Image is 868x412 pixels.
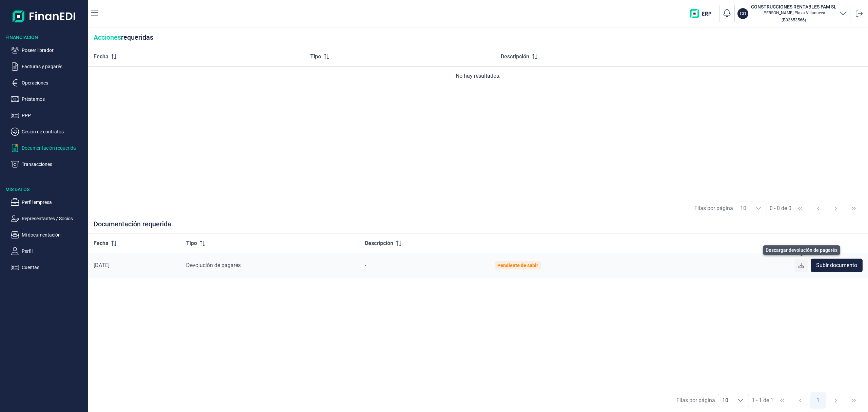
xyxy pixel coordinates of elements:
button: First Page [774,392,790,409]
div: [DATE] [94,262,175,269]
span: Subir documento [816,261,857,269]
div: No hay resultados. [94,72,863,80]
span: 10 [718,394,732,407]
div: requeridas [88,28,868,47]
p: Facturas y pagarés [22,62,85,71]
button: Last Page [846,200,862,217]
p: Representantes / Socios [22,214,85,223]
div: Choose [732,394,749,407]
div: Filas por página [694,204,733,212]
div: Choose [750,202,767,215]
button: Subir documento [811,259,863,272]
img: Logo de aplicación [13,5,76,27]
p: Operaciones [22,79,85,87]
div: Documentación requerida [88,220,868,234]
button: Next Page [828,392,844,409]
button: First Page [792,200,808,217]
p: CO [740,10,746,17]
span: Descripción [501,53,529,61]
p: [PERSON_NAME] Plaza Villanueva [751,10,836,16]
p: Perfil [22,247,85,255]
p: PPP [22,111,85,119]
button: Documentación requerida [11,144,85,152]
button: Perfil empresa [11,198,85,206]
button: Préstamos [11,95,85,103]
p: Mi documentación [22,231,85,239]
button: Page 1 [810,392,826,409]
h3: CONSTRUCCIONES RENTABLES FAM SL [751,3,836,10]
small: Copiar cif [782,17,806,22]
button: Previous Page [792,392,808,409]
button: Transacciones [11,160,85,168]
div: Filas por página [676,396,715,405]
img: erp [690,9,716,18]
button: Facturas y pagarés [11,62,85,71]
span: Fecha [94,53,108,61]
p: Documentación requerida [22,144,85,152]
div: Pendiente de subir [497,263,538,268]
span: 1 - 1 de 1 [752,398,773,403]
span: - [365,262,366,268]
button: PPP [11,111,85,119]
p: Cesión de contratos [22,128,85,136]
button: Cesión de contratos [11,128,85,136]
button: Operaciones [11,79,85,87]
p: Transacciones [22,160,85,168]
button: Last Page [846,392,862,409]
span: Fecha [94,239,108,247]
button: Mi documentación [11,231,85,239]
span: Devolución de pagarés [186,262,241,268]
button: Cuentas [11,263,85,271]
button: Poseer librador [11,46,85,54]
button: Perfil [11,247,85,255]
button: COCONSTRUCCIONES RENTABLES FAM SL[PERSON_NAME] Plaza Villanueva(B93653566) [737,3,847,24]
span: Tipo [310,53,321,61]
button: Previous Page [810,200,826,217]
span: Tipo [186,239,197,247]
button: Representantes / Socios [11,214,85,223]
span: 0 - 0 de 0 [770,206,791,211]
span: Acciones [94,33,121,41]
button: Next Page [828,200,844,217]
p: Perfil empresa [22,198,85,206]
span: Descripción [365,239,393,247]
p: Préstamos [22,95,85,103]
p: Cuentas [22,263,85,271]
p: Poseer librador [22,46,85,54]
